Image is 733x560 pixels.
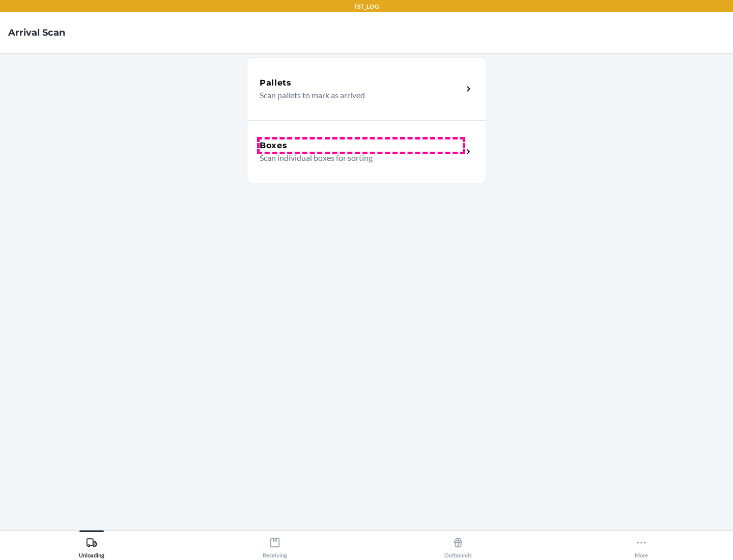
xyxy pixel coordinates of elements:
[260,139,288,152] h5: Boxes
[444,533,472,558] div: Outbounds
[183,530,366,558] button: Receiving
[366,530,550,558] button: Outbounds
[263,533,287,558] div: Receiving
[260,89,455,101] p: Scan pallets to mark as arrived
[260,77,292,89] h5: Pallets
[354,2,379,11] p: TST_LOG
[635,533,648,558] div: More
[247,120,486,183] a: BoxesScan individual boxes for sorting
[79,533,104,558] div: Unloading
[8,26,65,39] h4: Arrival Scan
[247,57,486,120] a: PalletsScan pallets to mark as arrived
[260,152,455,164] p: Scan individual boxes for sorting
[550,530,733,558] button: More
